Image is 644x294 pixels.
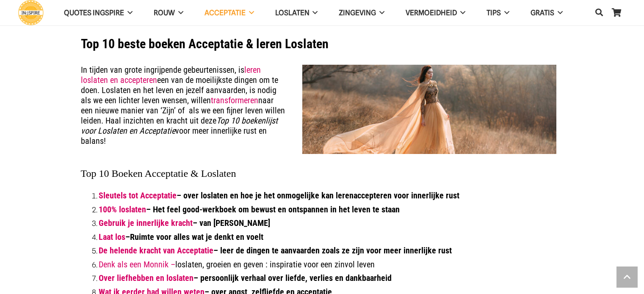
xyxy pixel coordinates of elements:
[81,157,556,180] h2: Top 10 Boeken Acceptatie & Loslaten
[99,245,213,256] a: De helende kracht van Acceptatie
[143,2,194,24] a: ROUW
[406,8,457,17] span: VERMOEIDHEID
[81,65,261,85] a: leren loslaten en accepteren
[154,8,175,17] span: ROUW
[211,95,258,105] a: transformeren
[486,8,501,17] span: TIPS
[476,2,520,24] a: TIPS
[99,273,392,283] strong: – persoonlijk verhaal over liefde, verlies en dankbaarheid
[328,2,395,24] a: Zingeving
[177,190,354,201] span: – over loslaten en hoe je het onmogelijke kan leren
[99,204,146,214] a: 100% loslaten
[339,8,376,17] span: Zingeving
[81,34,556,54] h1: Top 10 beste boeken Acceptatie & leren Loslaten
[302,65,556,154] img: Wat is spirituele verlichting? Wijsheden van Ingspire over spirituele verlichting en je Hogere Zelf
[591,3,608,23] a: Zoeken
[520,2,573,24] a: GRATIS
[99,204,400,214] strong: – Het feel good-werkboek om bewust en ontspannen in het leven te staan
[130,232,263,242] span: Ruimte voor alles wat je denkt en voelt
[99,218,270,228] strong: – van [PERSON_NAME]
[99,232,125,242] a: Laat los
[53,2,143,24] a: QUOTES INGSPIRE
[531,8,554,17] span: GRATIS
[616,267,638,288] a: Terug naar top
[99,259,175,269] a: Denk als een Monnik –
[81,65,556,146] h5: In tijden van grote ingrijpende gebeurtenissen, is een van de moeilijkste dingen om te doen. Losl...
[64,8,124,17] span: QUOTES INGSPIRE
[275,8,310,17] span: Loslaten
[99,245,452,256] span: – leer de dingen te aanvaarden zoals ze zijn voor meer innerlijke rust
[265,2,329,24] a: Loslaten
[81,115,278,136] em: Top 10 boekenlijst voor Loslaten en Acceptatie
[194,2,265,24] a: Acceptatie
[205,8,246,17] span: Acceptatie
[175,259,375,269] span: loslaten, groeien en geven : inspiratie voor een zinvol leven
[354,190,459,201] span: accepteren voor innerlijke rust
[99,273,193,283] a: Over liefhebben en loslaten
[99,232,263,242] strong: –
[395,2,476,24] a: VERMOEIDHEID
[99,218,193,228] a: Gebruik je innerlijke kracht
[99,190,177,201] a: Sleutels tot Acceptatie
